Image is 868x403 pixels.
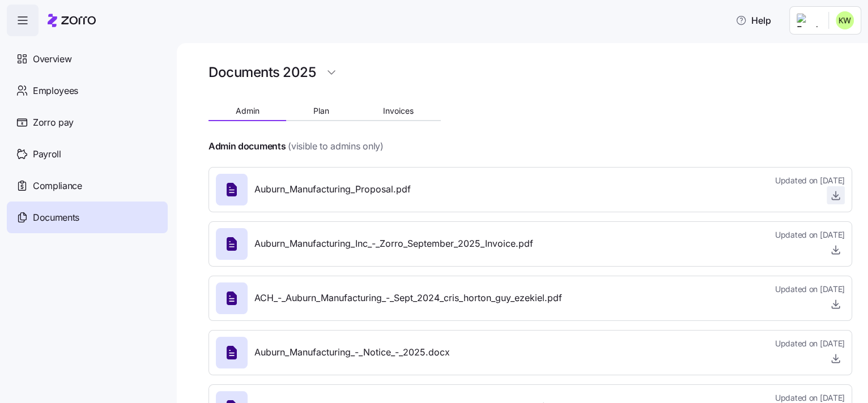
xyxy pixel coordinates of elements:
[254,291,562,305] span: ACH_-_Auburn_Manufacturing_-_Sept_2024_cris_horton_guy_ezekiel.pdf
[33,84,78,98] span: Employees
[254,237,533,251] span: Auburn_Manufacturing_Inc_-_Zorro_September_2025_Invoice.pdf
[836,11,854,29] img: faf3277fac5e66ac1623d37243f25c68
[7,75,168,106] a: Employees
[7,170,168,201] a: Compliance
[775,338,845,349] span: Updated on [DATE]
[236,107,259,115] span: Admin
[313,107,329,115] span: Plan
[775,175,845,186] span: Updated on [DATE]
[33,147,61,161] span: Payroll
[7,43,168,75] a: Overview
[209,63,316,81] h1: Documents 2025
[726,9,780,32] button: Help
[797,14,819,27] img: Employer logo
[33,211,79,225] span: Documents
[7,106,168,138] a: Zorro pay
[254,345,450,359] span: Auburn_Manufacturing_-_Notice_-_2025.docx
[7,201,168,233] a: Documents
[209,140,286,153] h4: Admin documents
[33,52,71,66] span: Overview
[33,179,82,193] span: Compliance
[383,107,414,115] span: Invoices
[7,138,168,170] a: Payroll
[735,14,771,27] span: Help
[288,139,383,153] span: (visible to admins only)
[254,182,411,196] span: Auburn_Manufacturing_Proposal.pdf
[775,284,845,295] span: Updated on [DATE]
[775,229,845,241] span: Updated on [DATE]
[33,115,74,130] span: Zorro pay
